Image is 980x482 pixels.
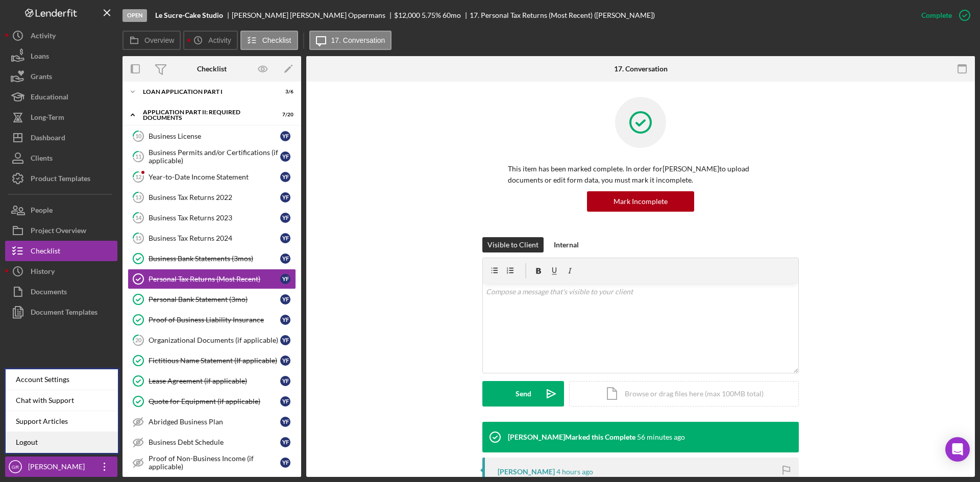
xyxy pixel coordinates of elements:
[149,295,280,303] div: Personal Bank Statement (3mo)
[135,153,141,160] tspan: 11
[275,89,293,95] div: 3 / 6
[128,146,296,167] a: 11Business Permits and/or Certifications (if applicable)YF
[149,377,280,385] div: Lease Agreement (if applicable)
[128,310,296,330] a: Proof of Business Liability InsuranceYF
[280,458,290,468] div: Y F
[6,369,118,390] div: Account Settings
[149,234,280,242] div: Business Tax Returns 2024
[135,214,142,221] tspan: 14
[128,289,296,310] a: Personal Bank Statement (3mo)YF
[280,417,290,427] div: Y F
[5,128,117,148] a: Dashboard
[31,66,52,89] div: Grants
[143,89,268,95] div: Loan Application Part I
[6,432,118,453] a: Logout
[280,335,290,345] div: Y F
[31,200,53,223] div: People
[280,274,290,284] div: Y F
[280,131,290,141] div: Y F
[331,36,385,44] label: 17. Conversation
[443,11,461,19] div: 60 mo
[280,172,290,182] div: Y F
[5,241,117,261] button: Checklist
[31,87,68,110] div: Educational
[128,452,296,473] a: Proof of Non-Business Income (if applicable)YF
[31,302,97,325] div: Document Templates
[128,432,296,452] a: Business Debt ScheduleYF
[240,31,298,50] button: Checklist
[280,315,290,325] div: Y F
[5,456,117,477] button: GR[PERSON_NAME]
[144,36,174,44] label: Overview
[149,255,280,263] div: Business Bank Statements (3mos)
[911,5,975,26] button: Complete
[149,148,280,165] div: Business Permits and/or Certifications (if applicable)
[5,87,117,107] button: Educational
[149,397,280,405] div: Quote for Equipment (if applicable)
[197,65,227,73] div: Checklist
[280,192,290,202] div: Y F
[5,261,117,282] a: History
[155,11,223,19] b: Le Sucre-Cake Studio
[31,241,60,264] div: Checklist
[135,235,141,241] tspan: 15
[5,200,117,220] button: People
[31,282,67,305] div: Documents
[516,381,531,407] div: Send
[149,193,280,201] div: Business Tax Returns 2022
[487,237,538,252] div: Visible to Client
[208,36,231,44] label: Activity
[31,107,64,130] div: Long-Term
[5,26,117,46] button: Activity
[394,11,420,19] span: $12,000
[149,418,280,426] div: Abridged Business Plan
[5,46,117,66] button: Loans
[280,356,290,366] div: Y F
[5,66,117,87] button: Grants
[309,31,392,50] button: 17. Conversation
[5,282,117,302] button: Documents
[549,237,584,252] button: Internal
[614,191,668,212] div: Mark Incomplete
[31,148,53,171] div: Clients
[128,350,296,371] a: Fictitious Name Statement (If applicable)YF
[5,107,117,128] a: Long-Term
[5,220,117,241] button: Project Overview
[232,11,394,19] div: [PERSON_NAME] [PERSON_NAME] Oppermans
[128,269,296,289] a: Personal Tax Returns (Most Recent)YF
[128,228,296,248] a: 15Business Tax Returns 2024YF
[122,9,147,22] div: Open
[31,128,65,150] div: Dashboard
[637,433,685,441] time: 2025-09-24 22:51
[280,294,290,305] div: Y F
[31,46,49,69] div: Loans
[31,220,86,243] div: Project Overview
[128,412,296,432] a: Abridged Business PlanYF
[498,468,555,476] div: [PERSON_NAME]
[482,381,564,407] button: Send
[149,357,280,365] div: Fictitious Name Statement (If applicable)
[470,11,655,19] div: 17. Personal Tax Returns (Most Recent) ([PERSON_NAME])
[128,371,296,391] a: Lease Agreement (if applicable)YF
[128,167,296,187] a: 12Year-to-Date Income StatementYF
[31,168,90,191] div: Product Templates
[280,253,290,264] div: Y F
[149,214,280,222] div: Business Tax Returns 2023
[280,437,290,447] div: Y F
[422,11,441,19] div: 5.75 %
[262,36,291,44] label: Checklist
[128,248,296,269] a: Business Bank Statements (3mos)YF
[280,396,290,407] div: Y F
[556,468,593,476] time: 2025-09-24 19:39
[5,302,117,322] a: Document Templates
[31,261,55,284] div: History
[554,237,579,252] div: Internal
[945,437,970,462] div: Open Intercom Messenger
